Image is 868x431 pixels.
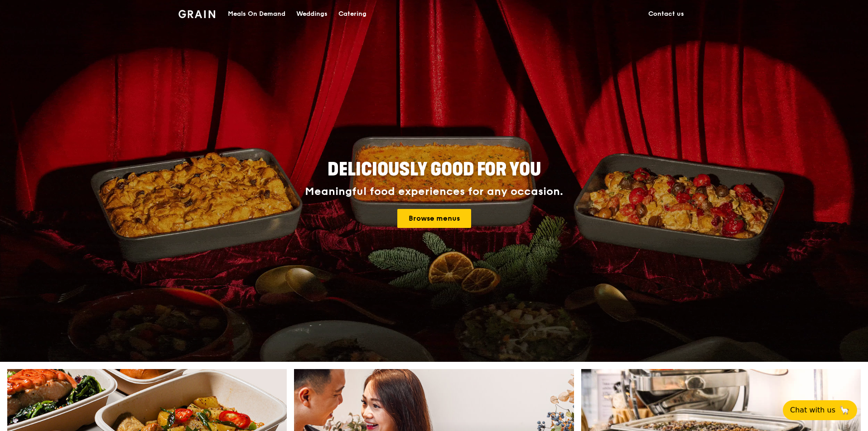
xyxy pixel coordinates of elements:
a: Weddings [291,0,333,28]
a: Browse menus [397,209,471,228]
div: Meals On Demand [228,0,285,28]
div: Catering [338,0,366,28]
a: Contact us [643,0,690,28]
a: Catering [333,0,372,28]
div: Weddings [296,0,328,28]
span: Deliciously good for you [328,159,541,180]
img: Grain [178,10,215,18]
button: Chat with us🦙 [783,400,857,420]
span: Chat with us [790,405,835,416]
span: 🦙 [839,405,850,416]
div: Meaningful food experiences for any occasion. [271,185,597,198]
